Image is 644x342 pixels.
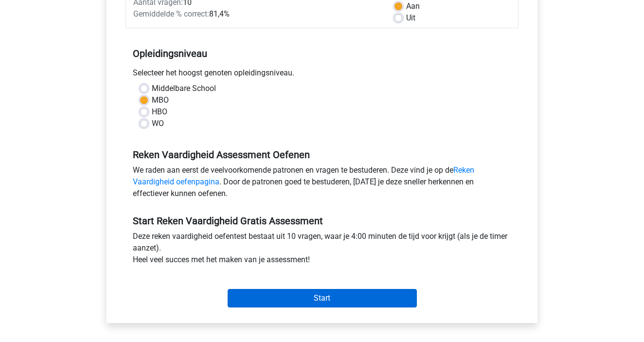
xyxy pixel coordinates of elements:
input: Start [228,289,417,307]
span: Gemiddelde % correct: [133,9,209,18]
h5: Start Reken Vaardigheid Gratis Assessment [133,215,511,227]
label: Aan [406,0,420,12]
div: We raden aan eerst de veelvoorkomende patronen en vragen te bestuderen. Deze vind je op de . Door... [125,164,519,203]
label: MBO [152,94,169,106]
label: WO [152,118,164,129]
div: 81,4% [126,8,387,20]
h5: Reken Vaardigheid Assessment Oefenen [133,149,511,161]
label: Middelbare School [152,83,216,94]
div: Selecteer het hoogst genoten opleidingsniveau. [125,67,519,83]
div: Deze reken vaardigheid oefentest bestaat uit 10 vragen, waar je 4:00 minuten de tijd voor krijgt ... [125,231,519,270]
label: HBO [152,106,167,118]
label: Uit [406,12,415,24]
h5: Opleidingsniveau [133,44,511,63]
